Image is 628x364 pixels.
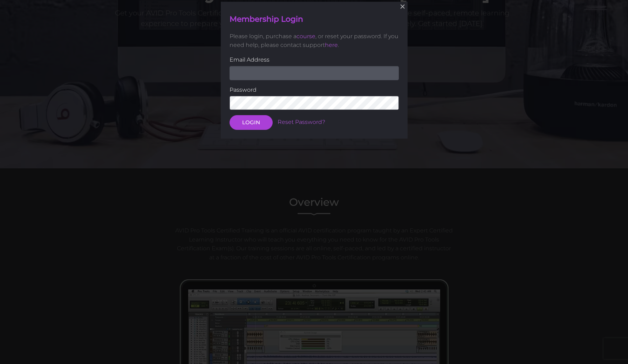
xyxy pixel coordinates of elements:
[230,55,399,64] label: Email Address
[325,42,338,49] a: here
[230,32,399,50] p: Please login, purchase a , or reset your password. If you need help, please contact support .
[230,85,399,94] label: Password
[230,115,273,130] button: LOGIN
[230,14,399,25] h4: Membership Login
[278,119,325,126] a: Reset Password?
[296,33,315,40] a: course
